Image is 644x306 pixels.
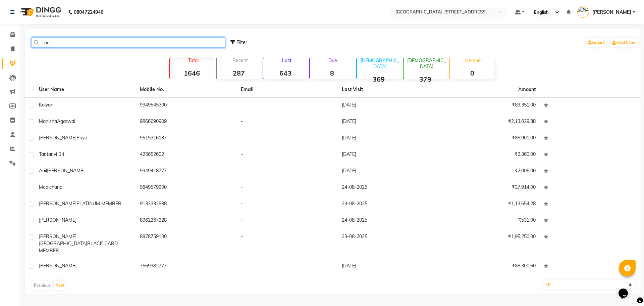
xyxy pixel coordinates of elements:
strong: 369 [357,75,401,83]
strong: 0 [450,69,494,77]
td: - [237,229,338,258]
td: ₹531.00 [439,213,540,229]
button: Next [54,281,66,290]
p: Recent [219,57,261,63]
iframe: chat widget [616,279,637,299]
td: ₹2,360.00 [439,147,540,163]
td: 9849579900 [136,180,237,196]
strong: 643 [263,69,307,77]
td: 23-08-2025 [338,229,439,258]
span: Moolchand [39,184,62,190]
td: [DATE] [338,258,439,275]
strong: 379 [404,75,447,83]
td: [DATE] [338,130,439,147]
td: - [237,213,338,229]
strong: 287 [217,69,261,77]
td: 8978759100 [136,229,237,258]
th: User Name [35,82,136,97]
a: Add Client [610,38,639,47]
span: [PERSON_NAME] [39,201,76,207]
p: Due [311,57,354,63]
td: - [237,147,338,163]
span: . [62,184,63,190]
p: [DEMOGRAPHIC_DATA] [360,57,401,70]
span: [PERSON_NAME] [39,217,76,223]
span: Filter [236,39,247,45]
td: - [237,114,338,130]
p: [DEMOGRAPHIC_DATA] [406,57,447,70]
strong: 1646 [170,69,214,77]
td: 9866690909 [136,114,237,130]
span: [PERSON_NAME] [47,168,85,174]
p: Total [173,57,214,63]
td: 9515316137 [136,130,237,147]
input: Search by Name/Mobile/Email/Code [31,37,225,48]
td: [DATE] [338,147,439,163]
td: 24-08-2025 [338,213,439,229]
span: Manisha [39,118,57,124]
td: [DATE] [338,114,439,130]
td: 9133332888 [136,196,237,213]
td: ₹1,13,654.28 [439,196,540,213]
td: ₹2,13,029.88 [439,114,540,130]
td: ₹2,006.00 [439,163,540,180]
th: Amount [514,82,540,97]
th: Mobile No. [136,82,237,97]
td: - [237,258,338,275]
td: - [237,97,338,114]
td: - [237,180,338,196]
td: 7569982777 [136,258,237,275]
td: 9949418777 [136,163,237,180]
p: Lost [266,57,307,63]
span: Agarwal [57,118,75,124]
span: [PERSON_NAME] [592,9,631,16]
span: [PERSON_NAME][GEOGRAPHIC_DATA] [39,233,87,247]
td: ₹1,95,250.00 [439,229,540,258]
td: 24-08-2025 [338,196,439,213]
td: 425652602 [136,147,237,163]
span: Anil [39,168,47,174]
span: Priya [76,135,87,141]
p: Member [453,57,494,63]
td: 9949545300 [136,97,237,114]
td: - [237,130,338,147]
img: SANJU CHHETRI [577,6,589,18]
img: logo [17,3,63,21]
td: - [237,163,338,180]
td: ₹85,901.00 [439,130,540,147]
td: 8962267228 [136,213,237,229]
a: Import [586,38,606,47]
td: [DATE] [338,97,439,114]
span: [PERSON_NAME] [39,135,76,141]
td: ₹88,300.60 [439,258,540,275]
td: [DATE] [338,163,439,180]
strong: 8 [310,69,354,77]
span: Tantanvi sri [39,151,64,157]
span: . [76,263,77,269]
td: ₹37,914.00 [439,180,540,196]
td: 24-08-2025 [338,180,439,196]
span: PLATINUM MEMBER [76,201,121,207]
span: [PERSON_NAME] [39,263,76,269]
th: Email [237,82,338,97]
th: Last Visit [338,82,439,97]
td: - [237,196,338,213]
span: Kalyan [39,102,53,108]
td: ₹83,351.00 [439,97,540,114]
b: 08047224946 [74,3,103,21]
